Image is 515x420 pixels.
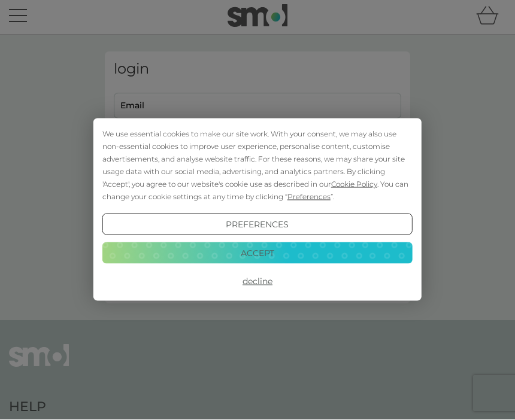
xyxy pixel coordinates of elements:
div: Cookie Consent Prompt [93,119,422,302]
div: We use essential cookies to make our site work. With your consent, we may also use non-essential ... [102,128,413,203]
button: Preferences [102,214,413,236]
button: Decline [102,271,413,293]
span: Preferences [287,193,331,202]
button: Accept [102,242,413,264]
span: Cookie Policy [331,180,377,189]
